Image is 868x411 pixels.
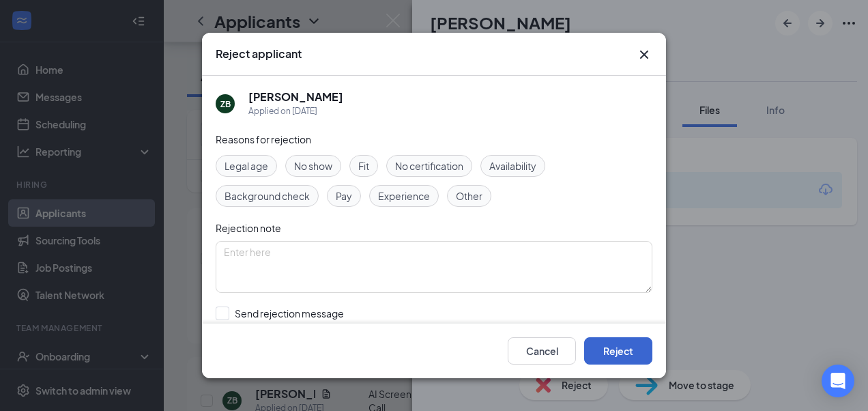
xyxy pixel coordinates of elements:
span: Other [456,188,482,203]
button: Close [636,46,652,63]
span: Rejection note [216,222,281,234]
button: Reject [584,337,652,365]
div: ZB [220,98,231,110]
span: Experience [378,188,430,203]
h3: Reject applicant [216,46,302,61]
span: Background check [225,188,310,203]
div: Applied on [DATE] [248,104,343,118]
span: Availability [489,158,536,173]
span: Fit [358,158,369,173]
div: Open Intercom Messenger [822,365,854,397]
button: Cancel [508,337,576,365]
span: Pay [336,188,352,203]
span: Legal age [225,158,268,173]
span: No certification [395,158,463,173]
svg: Cross [636,46,652,63]
span: No show [294,158,332,173]
span: Reasons for rejection [216,133,311,145]
h5: [PERSON_NAME] [248,89,343,104]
